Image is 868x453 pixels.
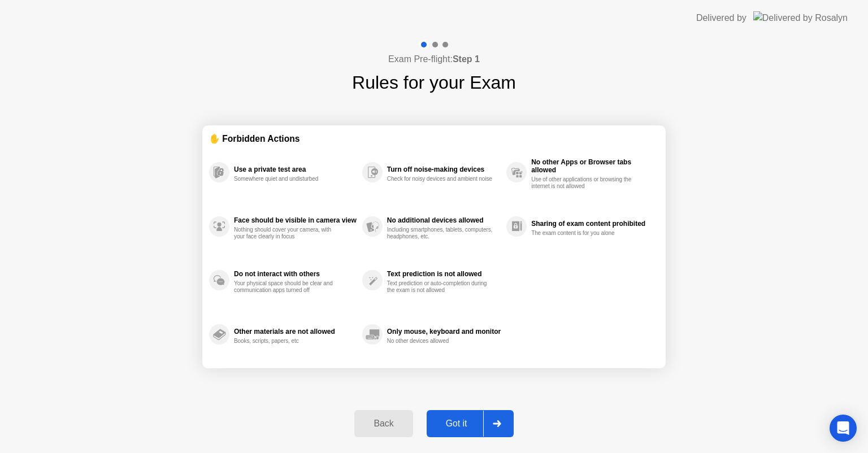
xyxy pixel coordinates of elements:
[453,54,480,64] b: Step 1
[388,53,480,66] h4: Exam Pre-flight:
[352,69,516,96] h1: Rules for your Exam
[234,226,341,240] div: Nothing should cover your camera, with your face clearly in focus
[209,132,659,145] div: ✋ Forbidden Actions
[234,270,357,278] div: Do not interact with others
[234,165,357,173] div: Use a private test area
[234,280,341,294] div: Your physical space should be clear and communication apps turned off
[354,410,413,437] button: Back
[387,216,501,224] div: No additional devices allowed
[427,410,514,437] button: Got it
[696,11,747,25] div: Delivered by
[387,165,501,173] div: Turn off noise-making devices
[387,176,494,182] div: Check for noisy devices and ambient noise
[234,216,357,224] div: Face should be visible in camera view
[531,220,653,228] div: Sharing of exam content prohibited
[430,419,483,429] div: Got it
[531,158,653,174] div: No other Apps or Browser tabs allowed
[387,226,494,240] div: Including smartphones, tablets, computers, headphones, etc.
[387,280,494,294] div: Text prediction or auto-completion during the exam is not allowed
[531,230,638,237] div: The exam content is for you alone
[753,11,848,24] img: Delivered by Rosalyn
[234,338,341,345] div: Books, scripts, papers, etc
[234,328,357,336] div: Other materials are not allowed
[358,419,409,429] div: Back
[234,176,341,182] div: Somewhere quiet and undisturbed
[387,328,501,336] div: Only mouse, keyboard and monitor
[387,338,494,345] div: No other devices allowed
[830,415,857,442] div: Open Intercom Messenger
[387,270,501,278] div: Text prediction is not allowed
[531,176,638,190] div: Use of other applications or browsing the internet is not allowed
